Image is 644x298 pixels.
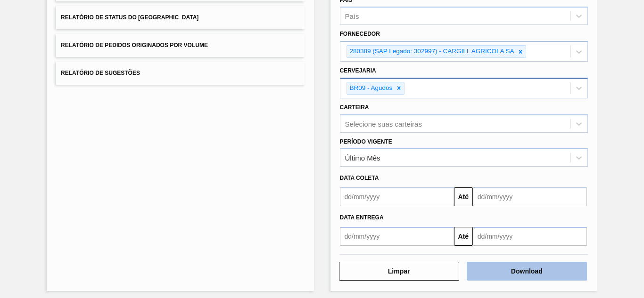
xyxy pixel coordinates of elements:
span: Data entrega [340,214,384,221]
div: País [345,12,359,20]
label: Cervejaria [340,67,376,74]
button: Relatório de Status do [GEOGRAPHIC_DATA] [56,6,304,29]
span: Relatório de Status do [GEOGRAPHIC_DATA] [61,14,198,21]
button: Relatório de Pedidos Originados por Volume [56,34,304,57]
button: Download [467,262,587,281]
input: dd/mm/yyyy [340,227,454,246]
span: Relatório de Sugestões [61,70,140,76]
button: Até [454,227,473,246]
input: dd/mm/yyyy [340,187,454,206]
span: Data coleta [340,175,379,181]
button: Até [454,187,473,206]
button: Relatório de Sugestões [56,62,304,85]
label: Carteira [340,104,369,111]
label: Fornecedor [340,31,380,37]
input: dd/mm/yyyy [473,227,587,246]
button: Limpar [339,262,459,281]
label: Período Vigente [340,138,392,145]
div: Último Mês [345,154,380,162]
div: BR09 - Agudos [347,82,394,94]
span: Relatório de Pedidos Originados por Volume [61,42,208,48]
div: Selecione suas carteiras [345,120,422,128]
input: dd/mm/yyyy [473,187,587,206]
div: 280389 (SAP Legado: 302997) - CARGILL AGRICOLA SA [347,46,516,57]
